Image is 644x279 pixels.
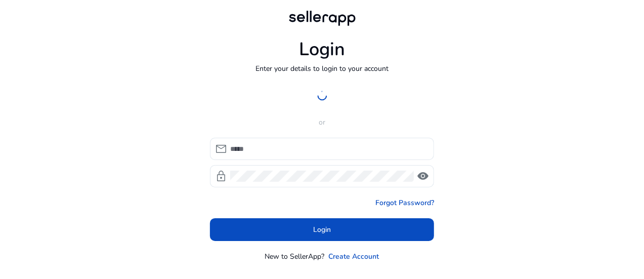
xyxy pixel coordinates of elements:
a: Create Account [329,251,379,262]
button: Login [210,218,434,241]
span: mail [215,143,227,155]
span: visibility [417,170,429,182]
span: lock [215,170,227,182]
p: or [210,117,434,128]
p: New to SellerApp? [265,251,325,262]
a: Forgot Password? [375,197,434,208]
h1: Login [299,38,345,60]
span: Login [313,224,331,235]
p: Enter your details to login to your account [255,63,389,74]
